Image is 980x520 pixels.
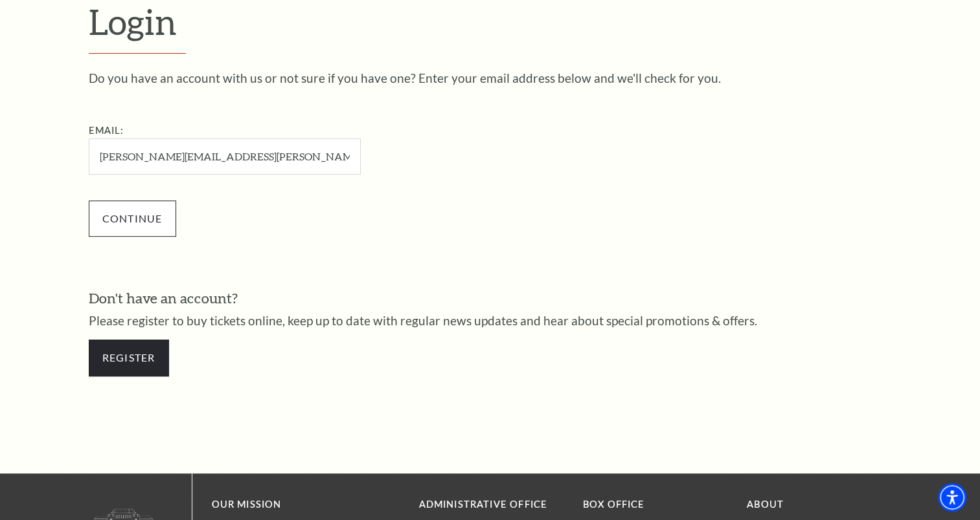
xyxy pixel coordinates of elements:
a: About [747,499,784,510]
label: Email: [89,125,124,136]
p: Administrative Office [419,497,564,513]
h3: Don't have an account? [89,288,892,309]
p: Please register to buy tickets online, keep up to date with regular news updates and hear about s... [89,314,892,327]
p: OUR MISSION [212,497,374,513]
span: Login [89,1,177,42]
div: Accessibility Menu [938,483,966,512]
p: BOX OFFICE [583,497,727,513]
p: Do you have an account with us or not sure if you have one? Enter your email address below and we... [89,72,892,84]
input: Submit button [89,200,176,237]
input: Required [89,138,361,174]
a: Register [89,340,169,376]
